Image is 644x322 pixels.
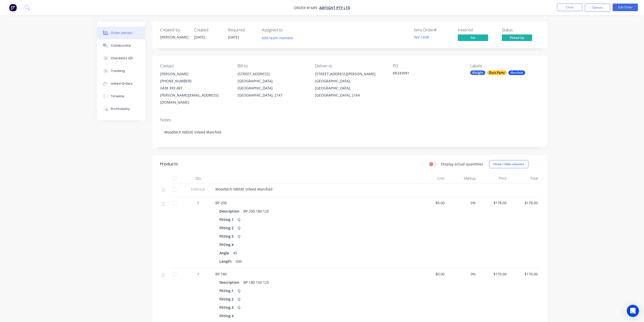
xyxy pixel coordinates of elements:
[97,39,145,52] button: Collaborate
[111,43,131,48] div: Collaborate
[236,287,242,294] div: Q
[97,52,145,65] button: Checklists 0/0
[447,173,478,183] div: Markup
[160,34,188,40] div: [PERSON_NAME]
[502,28,540,32] div: Status
[160,28,188,32] div: Created by
[197,200,199,205] span: 1
[160,78,230,85] div: [PHONE_NUMBER]
[502,34,532,42] button: Picked Up
[111,94,124,99] div: Timeline
[215,187,273,192] span: Woodtech NB5XE Infeed Manifold
[315,78,384,99] div: [GEOGRAPHIC_DATA], [GEOGRAPHIC_DATA], [GEOGRAPHIC_DATA], 2164
[160,92,230,106] div: [PERSON_NAME][EMAIL_ADDRESS][DOMAIN_NAME]
[219,216,236,223] div: Fitting 1
[236,304,242,311] div: Q
[228,35,239,40] span: [DATE]
[315,70,384,99] div: [STREET_ADDRESS][PERSON_NAME][GEOGRAPHIC_DATA], [GEOGRAPHIC_DATA], [GEOGRAPHIC_DATA], 2164
[511,271,538,277] span: $170.00
[627,305,639,317] div: Open Intercom Messenger
[458,34,488,41] span: Yes
[238,78,307,99] div: [GEOGRAPHIC_DATA], [GEOGRAPHIC_DATA], [GEOGRAPHIC_DATA], 2147
[185,186,211,192] span: External
[234,258,244,265] div: 500
[160,85,230,92] div: 0438 393 487
[194,28,222,32] div: Created
[470,64,539,68] div: Labels
[160,124,540,140] div: Woodtech NB5XE Infeed Manifold
[111,69,125,73] div: Tracking
[160,118,540,122] div: Notes
[97,65,145,77] button: Tracking
[160,161,178,167] div: Products
[97,77,145,90] button: Linked Orders
[236,224,242,232] div: Q
[393,64,462,68] div: PO
[219,258,234,265] div: Length
[197,271,199,277] span: 1
[219,287,236,294] div: Fitting 1
[219,224,236,232] div: Fitting 2
[416,173,447,183] div: Cost
[508,70,525,75] div: Manifold
[262,34,296,41] button: Add team member
[236,295,242,303] div: Q
[418,271,445,277] span: $0.00
[480,271,507,277] span: $170.00
[183,173,213,183] div: Qty
[97,27,145,39] button: Order details
[470,70,485,75] div: Airtight
[511,200,538,205] span: $178.00
[259,34,296,41] button: Add team member
[441,161,483,167] label: Display actual quantities
[160,70,230,106] div: [PERSON_NAME][PHONE_NUMBER]0438 393 487[PERSON_NAME][EMAIL_ADDRESS][DOMAIN_NAME]
[238,64,307,68] div: Bill to
[111,107,130,111] div: Profitability
[231,249,239,257] div: 45
[449,200,476,205] span: 0%
[219,279,241,286] div: Description
[480,200,507,205] span: $178.00
[236,216,242,223] div: Q
[97,103,145,115] button: Profitability
[111,56,133,61] div: Checklists 0/0
[194,35,205,40] span: [DATE]
[393,70,456,78] div: RR243991
[489,160,528,168] button: Show / Hide columns
[414,35,429,40] a: INV-1838
[238,70,307,78] div: [STREET_ADDRESS]
[219,312,236,319] div: Fitting 4
[241,207,271,215] div: BP 200 180 125
[418,200,445,205] span: $0.00
[487,70,507,75] div: Duct Parts
[478,173,509,183] div: Price
[219,249,231,257] div: Angle
[219,233,236,240] div: Fitting 3
[262,28,313,32] div: Assigned to
[315,64,384,68] div: Deliver to
[509,173,540,183] div: Total
[238,70,307,99] div: [STREET_ADDRESS][GEOGRAPHIC_DATA], [GEOGRAPHIC_DATA], [GEOGRAPHIC_DATA], 2147
[414,28,452,32] div: Xero Order #
[315,70,384,78] div: [STREET_ADDRESS][PERSON_NAME]
[585,4,610,12] button: Options
[97,90,145,103] button: Timeline
[319,5,350,10] a: Airtight Pty Ltd
[160,70,230,78] div: [PERSON_NAME]
[502,34,532,41] span: Picked Up
[241,279,271,286] div: BP 180 150 125
[219,241,236,248] div: Fitting 4
[215,200,227,205] span: BP 200
[215,272,227,276] span: BP 180
[219,295,236,303] div: Fitting 2
[236,233,242,240] div: Q
[449,271,476,277] span: 0%
[228,28,256,32] div: Required
[111,31,132,35] div: Order details
[111,81,133,86] div: Linked Orders
[458,28,496,32] div: Invoiced
[294,5,319,10] span: Order #1689 -
[160,64,230,68] div: Contact
[9,4,17,11] img: Factory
